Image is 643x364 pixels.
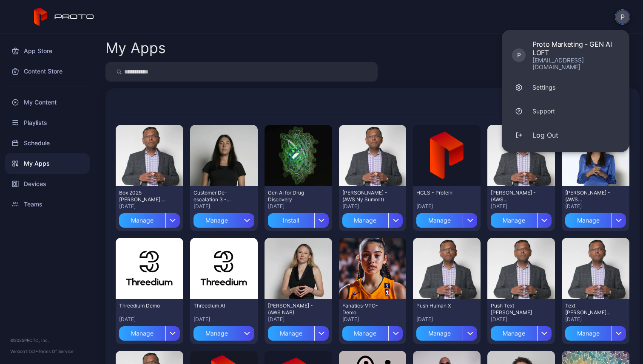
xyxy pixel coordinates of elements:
[491,210,552,228] button: Manage
[532,130,558,140] div: Log Out
[193,203,254,210] div: [DATE]
[502,35,629,76] a: PProto Marketing - GEN AI LOFT[EMAIL_ADDRESS][DOMAIN_NAME]
[565,326,612,341] div: Manage
[10,337,85,344] div: © 2025 PROTO, Inc.
[342,316,403,323] div: [DATE]
[491,302,538,316] div: Push Text Hologram Swami
[193,302,240,309] div: Threedium AI
[268,213,314,228] div: Install
[193,189,240,203] div: Customer De-escalation 3 - (Amazon Last Mile)
[5,194,90,214] a: Teams
[268,316,329,323] div: [DATE]
[342,203,403,210] div: [DATE]
[268,326,314,341] div: Manage
[565,316,626,323] div: [DATE]
[342,323,403,341] button: Manage
[119,189,166,203] div: Box 2025 Swami -AWS
[615,9,630,25] button: P
[491,323,552,341] button: Manage
[10,349,38,354] span: Version 1.13.1 •
[38,349,74,354] a: Terms Of Service
[342,210,403,228] button: Manage
[268,203,329,210] div: [DATE]
[565,213,612,228] div: Manage
[565,302,612,316] div: Text Hologram Swami
[416,189,463,196] div: HCLS - Protein
[565,323,626,341] button: Manage
[532,40,619,57] div: Proto Marketing - GEN AI LOFT
[565,189,612,203] div: Nandini Huddle - (AWS Brent)
[193,326,240,341] div: Manage
[119,213,165,228] div: Manage
[119,326,165,341] div: Manage
[5,174,90,194] a: Devices
[491,189,538,203] div: Swami Huddle - (AWS Brent)
[5,92,90,113] a: My Content
[193,213,240,228] div: Manage
[532,57,619,71] div: [EMAIL_ADDRESS][DOMAIN_NAME]
[268,210,329,228] button: Install
[193,210,254,228] button: Manage
[565,203,626,210] div: [DATE]
[532,107,555,116] div: Support
[119,316,180,323] div: [DATE]
[119,203,180,210] div: [DATE]
[119,210,180,228] button: Manage
[193,323,254,341] button: Manage
[502,76,629,99] a: Settings
[565,210,626,228] button: Manage
[268,189,315,203] div: Gen AI for Drug Discovery
[416,316,477,323] div: [DATE]
[416,326,463,341] div: Manage
[342,189,389,203] div: Swami - (AWS Ny Summit)
[416,203,477,210] div: [DATE]
[491,326,537,341] div: Manage
[268,323,329,341] button: Manage
[416,210,477,228] button: Manage
[416,213,463,228] div: Manage
[502,123,629,147] button: Log Out
[491,213,537,228] div: Manage
[268,302,315,316] div: Ruth Bascom - (AWS NAB)
[512,48,526,62] div: P
[5,153,90,174] a: My Apps
[119,302,166,309] div: Threedium Demo
[5,133,90,153] a: Schedule
[342,326,389,341] div: Manage
[5,113,90,133] a: Playlists
[5,61,90,82] a: Content Store
[193,316,254,323] div: [DATE]
[491,316,552,323] div: [DATE]
[342,302,389,316] div: Fanatics-VTO-Demo
[491,203,552,210] div: [DATE]
[105,41,166,55] div: My Apps
[119,323,180,341] button: Manage
[502,99,629,123] a: Support
[416,323,477,341] button: Manage
[342,213,389,228] div: Manage
[5,41,90,61] a: App Store
[532,83,555,92] div: Settings
[416,302,463,309] div: Push Human X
